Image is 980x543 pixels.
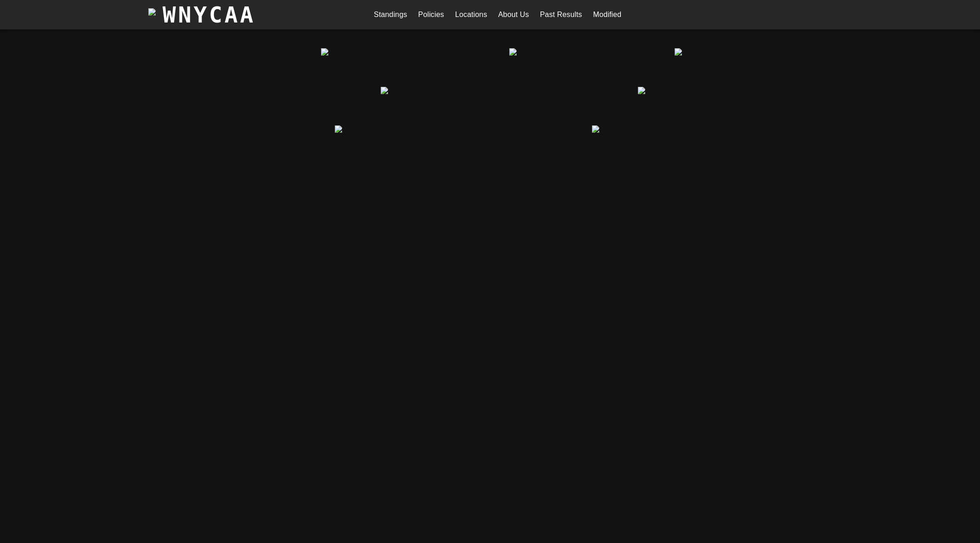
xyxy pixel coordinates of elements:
[374,7,407,22] a: Standings
[335,125,342,133] img: scUnited.png
[163,2,255,28] h3: WNYCAA
[498,7,529,22] a: About Us
[593,7,621,22] a: Modified
[540,7,582,22] a: Past Results
[638,87,645,94] img: cornerstone.png
[321,48,328,56] img: intensity.png
[509,48,517,56] img: usa.png
[675,48,682,56] img: rsd.png
[381,87,388,94] img: sk.png
[418,7,444,22] a: Policies
[455,7,487,22] a: Locations
[592,125,599,133] img: rapids.svg
[148,8,156,16] img: wnycaaBall.png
